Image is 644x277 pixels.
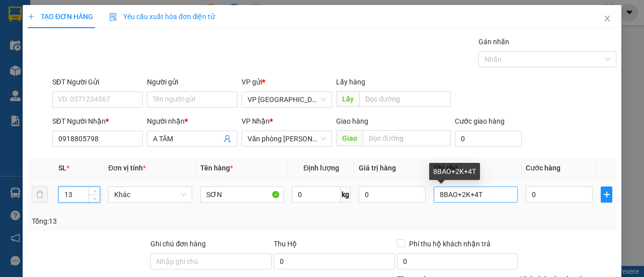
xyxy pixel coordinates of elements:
[28,13,35,20] span: plus
[61,24,170,40] b: [PERSON_NAME]
[89,195,100,202] span: Decrease Value
[242,117,270,125] span: VP Nhận
[89,187,100,195] span: Increase Value
[108,164,146,172] span: Đơn vị tính
[248,92,326,107] span: VP Mỹ Đình
[223,135,231,143] span: user-add
[455,131,522,147] input: Cước giao hàng
[429,163,480,180] div: 8BAO+2K+4T
[359,187,426,203] input: 0
[28,13,93,21] span: TẠO ĐƠN HÀNG
[336,130,363,146] span: Giao
[336,117,368,125] span: Giao hàng
[147,76,237,87] div: Người gửi
[363,130,450,146] input: Dọc đường
[603,15,611,23] span: close
[6,58,81,75] h2: INIDY2RM
[434,187,518,203] input: Ghi Chú
[200,187,284,203] input: VD: Bàn, Ghế
[242,76,332,87] div: VP gửi
[114,187,186,202] span: Khác
[248,131,326,146] span: Văn phòng Lệ Thủy
[109,13,215,21] span: Yêu cầu xuất hóa đơn điện tử
[478,38,509,46] label: Gán nhãn
[92,189,98,195] span: up
[601,191,612,199] span: plus
[150,240,206,248] label: Ghi chú đơn hàng
[601,187,612,203] button: plus
[341,187,351,203] span: kg
[92,196,98,202] span: down
[336,78,365,86] span: Lấy hàng
[58,164,66,172] span: SL
[336,91,359,107] span: Lấy
[147,116,237,127] div: Người nhận
[32,216,250,227] div: Tổng: 13
[303,164,339,172] span: Định lượng
[32,187,48,203] button: delete
[52,116,143,127] div: SĐT Người Nhận
[274,240,297,248] span: Thu Hộ
[109,13,117,21] img: icon
[593,5,621,33] button: Close
[359,91,450,107] input: Dọc đường
[359,164,396,172] span: Giá trị hàng
[430,158,522,178] th: Ghi chú
[150,253,272,269] input: Ghi chú đơn hàng
[455,117,505,125] label: Cước giao hàng
[405,238,495,249] span: Phí thu hộ khách nhận trả
[200,164,233,172] span: Tên hàng
[52,76,143,87] div: SĐT Người Gửi
[526,164,560,172] span: Cước hàng
[53,58,242,128] h1: Giao dọc đường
